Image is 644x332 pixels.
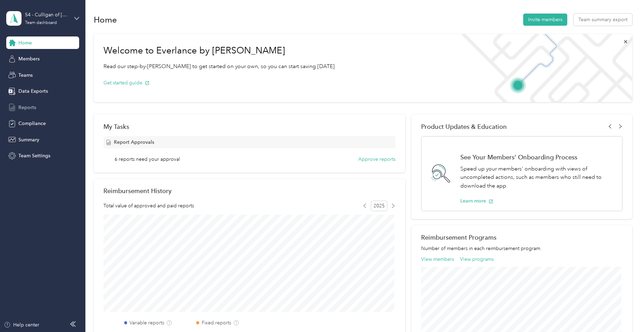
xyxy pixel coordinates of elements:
[103,123,395,130] div: My Tasks
[371,201,387,211] span: 2025
[25,11,68,18] div: 54 - Culligan of [GEOGRAPHIC_DATA]
[605,293,644,332] iframe: Everlance-gr Chat Button Frame
[103,45,336,56] h1: Welcome to Everlance by [PERSON_NAME]
[421,234,622,241] h2: Reimbursement Programs
[18,55,40,63] span: Members
[18,88,48,95] span: Data Exports
[129,319,164,326] label: Variable reports
[523,14,567,26] button: Invite members
[358,156,395,163] button: Approve reports
[18,152,50,159] span: Team Settings
[25,21,57,25] div: Team dashboard
[103,187,172,194] h2: Reimbursement History
[18,39,32,47] span: Home
[421,256,454,263] button: View members
[421,245,622,252] p: Number of members in each reimbursement program.
[460,197,493,205] button: Learn more
[4,321,39,329] button: Help center
[460,256,494,263] button: View programs
[18,120,46,127] span: Compliance
[574,14,632,26] button: Team summary export
[202,319,231,326] label: Fixed reports
[114,139,154,146] span: Report Approvals
[115,156,180,163] span: 6 reports need your approval
[94,16,117,23] h1: Home
[454,34,632,102] img: Welcome to everlance
[103,79,150,86] button: Get started guide
[460,153,615,161] h1: See Your Members' Onboarding Process
[103,62,336,71] p: Read our step-by-[PERSON_NAME] to get started on your own, so you can start saving [DATE].
[18,136,39,143] span: Summary
[103,202,194,209] span: Total value of approved and paid reports
[421,123,507,130] span: Product Updates & Education
[18,72,33,79] span: Teams
[460,165,615,190] p: Speed up your members' onboarding with views of uncompleted actions, such as members who still ne...
[18,104,36,111] span: Reports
